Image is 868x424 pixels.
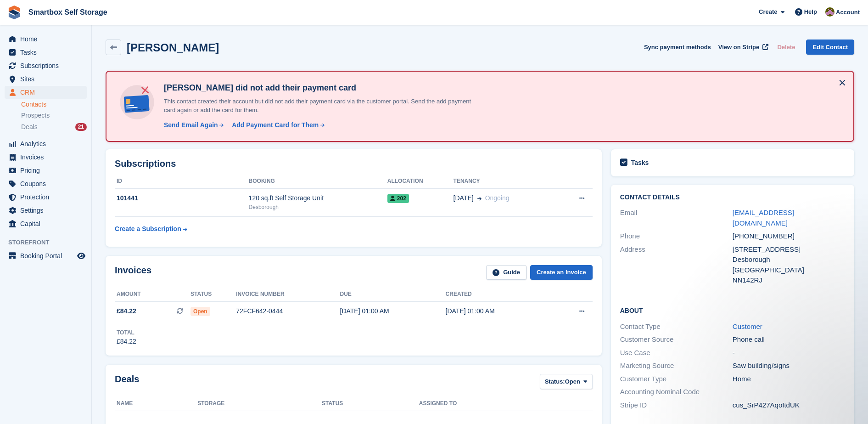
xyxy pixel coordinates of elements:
div: [DATE] 01:00 AM [340,306,446,316]
span: Booking Portal [20,249,75,262]
div: NN142RJ [733,275,845,286]
div: Add Payment Card for Them [232,120,319,130]
span: Invoices [20,151,75,164]
div: 21 [75,123,87,131]
button: Status: Open [540,374,593,389]
th: Tenancy [454,174,557,189]
span: Prospects [21,111,50,120]
a: menu [5,164,87,177]
h2: Contact Details [620,194,845,201]
a: menu [5,217,87,230]
th: Amount [115,287,190,302]
th: Created [446,287,551,302]
div: Create a Subscription [115,224,181,234]
div: [DATE] 01:00 AM [446,306,551,316]
div: [PHONE_NUMBER] [733,231,845,242]
div: Contact Type [620,322,733,332]
span: Tasks [20,46,75,59]
span: Analytics [20,137,75,150]
span: CRM [20,86,75,99]
span: Deals [21,123,38,131]
button: Delete [773,40,799,55]
a: menu [5,249,87,262]
a: menu [5,204,87,217]
img: no-card-linked-e7822e413c904bf8b177c4d89f31251c4716f9871600ec3ca5bfc59e148c83f4.svg [118,83,157,122]
span: £84.22 [117,306,136,316]
a: Prospects [21,111,87,120]
a: Smartbox Self Storage [25,5,111,20]
span: Settings [20,204,75,217]
span: Ongoing [485,194,510,202]
a: Create a Subscription [115,220,187,237]
a: Add Payment Card for Them [228,120,325,130]
th: Storage [197,396,322,411]
h2: Subscriptions [115,158,593,169]
span: Home [20,33,75,45]
a: menu [5,73,87,85]
a: menu [5,86,87,99]
a: menu [5,151,87,164]
h2: Deals [115,374,139,391]
a: Preview store [76,250,87,261]
th: Status [322,396,419,411]
a: menu [5,46,87,59]
div: Stripe ID [620,400,733,411]
span: [DATE] [454,193,474,203]
img: stora-icon-8386f47178a22dfd0bd8f6a31ec36ba5ce8667c1dd55bd0f319d3a0aa187defe.svg [7,6,21,19]
span: Status: [545,377,565,386]
span: Sites [20,73,75,85]
a: [EMAIL_ADDRESS][DOMAIN_NAME] [733,209,794,227]
th: Invoice number [236,287,340,302]
h2: Invoices [115,265,151,280]
h2: [PERSON_NAME] [127,41,219,54]
div: £84.22 [117,337,136,346]
th: Booking [249,174,387,189]
span: Pricing [20,164,75,177]
div: Customer Type [620,374,733,384]
span: Storefront [8,238,91,247]
h4: [PERSON_NAME] did not add their payment card [160,83,482,93]
a: Deals 21 [21,122,87,132]
a: menu [5,177,87,190]
span: 202 [387,194,409,203]
p: This contact created their account but did not add their payment card via the customer portal. Se... [160,97,482,115]
div: Marketing Source [620,361,733,371]
a: menu [5,137,87,150]
span: View on Stripe [718,43,759,52]
a: Guide [486,265,526,280]
div: Phone [620,231,733,242]
div: [STREET_ADDRESS] [733,244,845,255]
div: Desborough [733,254,845,265]
div: [GEOGRAPHIC_DATA] [733,265,845,276]
span: Subscriptions [20,59,75,72]
div: Customer Source [620,334,733,345]
span: Protection [20,191,75,204]
div: Desborough [249,203,387,211]
th: ID [115,174,249,189]
span: Help [804,7,817,17]
div: 72FCF642-0444 [236,306,340,316]
div: 120 sq.ft Self Storage Unit [249,193,387,203]
span: Open [565,377,580,386]
span: Create [759,7,777,17]
h2: About [620,305,845,315]
th: Due [340,287,446,302]
span: Capital [20,217,75,230]
div: Send Email Again [164,120,218,130]
div: Use Case [620,348,733,358]
a: Edit Contact [806,40,854,55]
div: 101441 [115,193,249,203]
div: Accounting Nominal Code [620,387,733,397]
th: Name [115,396,197,411]
span: Account [836,8,860,17]
a: Create an Invoice [530,265,593,280]
a: Customer [733,322,762,330]
th: Status [190,287,236,302]
th: Assigned to [419,396,593,411]
a: menu [5,191,87,204]
a: menu [5,33,87,45]
th: Allocation [387,174,454,189]
a: Contacts [21,100,87,109]
a: menu [5,59,87,72]
button: Sync payment methods [644,40,711,55]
